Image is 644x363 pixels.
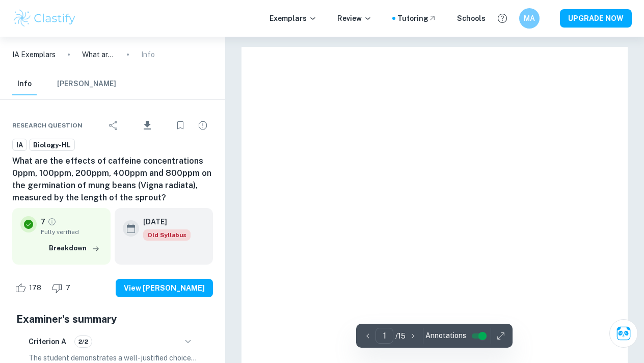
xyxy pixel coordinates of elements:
[494,10,511,27] button: Help and Feedback
[82,49,115,60] p: What are the effects of caffeine concentrations 0ppm, 100ppm, 200ppm, 400ppm and 800ppm on the ge...
[457,13,486,24] a: Schools
[12,8,77,29] img: Clastify logo
[29,139,75,151] a: Biology-HL
[47,217,57,226] a: Grade fully verified
[29,336,66,347] h6: Criterion A
[23,283,47,293] span: 178
[41,216,45,227] p: 7
[270,13,317,24] p: Exemplars
[12,73,37,95] button: Info
[425,330,466,341] span: Annotations
[16,312,209,327] h5: Examiner's summary
[12,139,27,151] a: IA
[49,280,76,296] div: Dislike
[12,155,213,204] h6: What are the effects of caffeine concentrations 0ppm, 100ppm, 200ppm, 400ppm and 800ppm on the ge...
[30,140,74,150] span: Biology-HL
[395,330,406,342] p: / 15
[143,229,191,241] span: Old Syllabus
[143,216,182,227] h6: [DATE]
[116,279,213,297] button: View [PERSON_NAME]
[57,73,116,95] button: [PERSON_NAME]
[46,241,102,256] button: Breakdown
[193,115,213,136] div: Report issue
[609,319,638,348] button: Ask Clai
[524,13,535,24] h6: MA
[12,280,47,296] div: Like
[13,140,26,150] span: IA
[397,13,437,24] a: Tutoring
[143,229,191,241] div: Starting from the May 2025 session, the Biology IA requirements have changed. It's OK to refer to...
[519,8,540,29] button: MA
[12,49,56,60] a: IA Exemplars
[75,337,92,346] span: 2/2
[41,227,102,237] span: Fully verified
[12,121,83,130] span: Research question
[560,9,632,28] button: UPGRADE NOW
[141,49,155,60] p: Info
[337,13,372,24] p: Review
[170,115,191,136] div: Bookmark
[60,283,76,293] span: 7
[103,115,124,136] div: Share
[126,112,168,139] div: Download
